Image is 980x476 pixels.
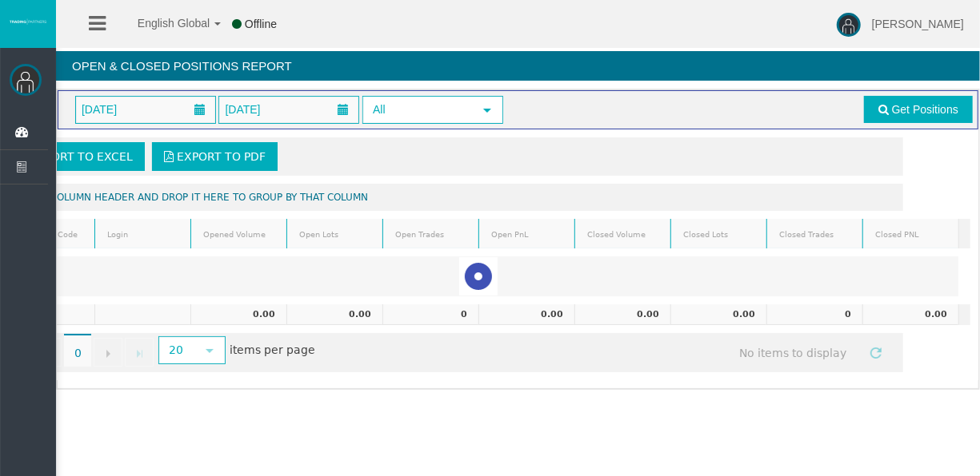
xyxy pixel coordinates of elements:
[77,98,122,121] span: [DATE]
[862,304,958,325] td: 0.00
[290,224,381,245] a: Open Lots
[56,51,980,81] h4: Open & Closed Positions Report
[482,224,573,245] a: Open PnL
[102,347,114,360] span: Go to the next page
[30,150,133,163] span: Export to Excel
[117,17,210,30] span: English Global
[364,97,473,122] span: All
[98,224,189,245] a: Login
[125,338,154,367] a: Go to the last page
[245,18,277,30] span: Offline
[770,224,861,245] a: Closed Trades
[892,103,958,116] span: Get Positions
[478,304,574,325] td: 0.00
[177,150,266,163] span: Export to PDF
[386,224,477,245] a: Open Trades
[862,338,890,365] a: Refresh
[8,18,48,25] img: logo.svg
[133,347,146,360] span: Go to the last page
[203,344,216,357] span: select
[382,304,478,325] td: 0
[574,304,670,325] td: 0.00
[670,304,766,325] td: 0.00
[160,338,194,363] span: 20
[94,338,122,367] a: Go to the next page
[725,338,862,367] span: No items to display
[870,347,882,359] span: Refresh
[866,224,957,245] a: Closed PNL
[194,224,285,245] a: Opened Volume
[481,104,494,117] span: select
[766,304,862,325] td: 0
[674,224,765,245] a: Closed Lots
[578,224,669,245] a: Closed Volume
[64,334,91,367] span: 0
[872,18,964,30] span: [PERSON_NAME]
[154,338,315,364] span: items per page
[220,98,265,121] span: [DATE]
[286,304,382,325] td: 0.00
[152,142,278,171] a: Export to PDF
[5,142,145,171] a: Export to Excel
[190,304,286,325] td: 0.00
[837,13,861,37] img: user-image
